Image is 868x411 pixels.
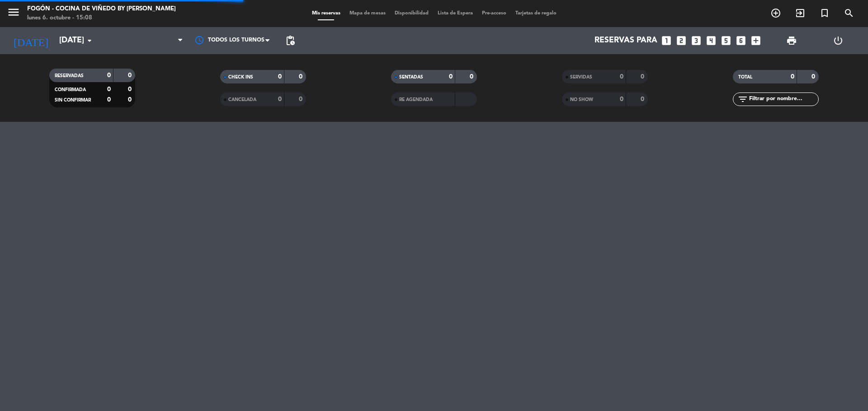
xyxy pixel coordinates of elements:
i: [DATE] [7,31,55,51]
span: Mis reservas [307,11,345,16]
strong: 0 [620,74,623,80]
span: SERVIDAS [570,75,592,79]
strong: 0 [299,96,304,102]
div: lunes 6. octubre - 15:08 [27,14,176,23]
span: NO SHOW [570,97,593,102]
i: filter_list [737,94,748,105]
strong: 0 [791,74,794,80]
span: Pre-acceso [477,11,511,16]
strong: 0 [449,74,453,80]
i: looks_6 [735,35,747,46]
i: arrow_drop_down [84,35,95,46]
strong: 0 [620,96,623,102]
div: LOG OUT [815,27,861,54]
strong: 0 [128,97,133,103]
i: add_circle_outline [770,8,781,18]
span: TOTAL [738,75,752,79]
span: Mapa de mesas [345,11,390,16]
button: menu [7,5,20,22]
strong: 0 [811,74,817,80]
span: SENTADAS [399,75,423,79]
i: looks_5 [720,35,732,46]
i: power_settings_new [833,35,844,46]
strong: 0 [299,74,304,80]
i: search [844,8,854,18]
span: RESERVADAS [55,74,84,78]
strong: 0 [107,97,111,103]
span: pending_actions [285,35,296,46]
span: Reservas para [594,36,657,45]
strong: 0 [278,96,282,102]
i: turned_in_not [819,8,830,18]
div: Fogón - Cocina de viñedo by [PERSON_NAME] [27,5,176,14]
span: Lista de Espera [433,11,477,16]
span: RE AGENDADA [399,97,433,102]
i: menu [7,5,20,19]
i: looks_two [675,35,687,46]
span: print [786,35,797,46]
strong: 0 [278,74,282,80]
i: looks_4 [705,35,717,46]
strong: 0 [107,86,111,92]
strong: 0 [107,72,111,79]
strong: 0 [641,96,646,102]
span: CONFIRMADA [55,88,86,92]
i: exit_to_app [795,8,806,18]
span: Tarjetas de regalo [511,11,561,16]
span: SIN CONFIRMAR [55,98,91,102]
strong: 0 [128,86,133,92]
strong: 0 [641,74,646,80]
strong: 0 [128,72,133,79]
input: Filtrar por nombre... [748,94,818,104]
i: add_box [750,35,762,46]
span: CANCELADA [228,97,256,102]
i: looks_one [660,35,672,46]
i: looks_3 [690,35,702,46]
strong: 0 [470,74,475,80]
span: CHECK INS [228,75,253,79]
span: Disponibilidad [390,11,433,16]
